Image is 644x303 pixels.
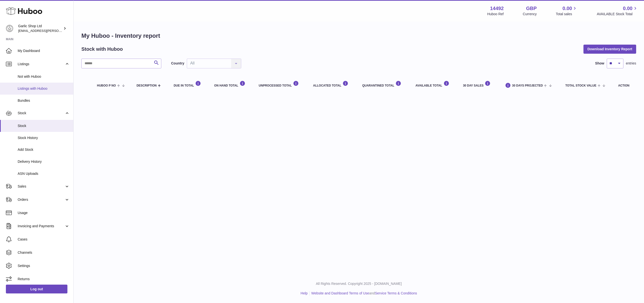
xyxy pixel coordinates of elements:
button: Download Inventory Report [583,45,636,53]
div: Currency [523,12,537,16]
span: Returns [18,277,70,281]
div: Huboo Ref [487,12,504,16]
label: Country [171,61,184,66]
a: Help [301,291,308,295]
span: 30 DAYS PROJECTED [512,84,543,87]
span: 0.00 [563,5,572,12]
span: Stock [18,111,64,115]
h2: Stock with Huboo [81,46,123,52]
div: UNPROCESSED Total [259,81,303,87]
div: 30 DAY SALES [463,81,494,87]
span: Description [137,84,157,87]
span: Total stock value [565,84,596,87]
span: Bundles [18,98,70,103]
span: ASN Uploads [18,171,70,176]
span: Orders [18,197,64,202]
strong: GBP [526,5,537,12]
div: QUARANTINED Total [362,81,405,87]
label: Show [595,61,604,66]
span: Cases [18,237,70,242]
span: Total sales [556,12,578,16]
a: Service Terms & Conditions [375,291,417,295]
p: All Rights Reserved. Copyright 2025 - [DOMAIN_NAME] [77,281,640,286]
h1: My Huboo - Inventory report [81,32,636,40]
span: My Dashboard [18,49,70,53]
strong: 14492 [490,5,504,12]
span: Invoicing and Payments [18,224,64,228]
a: Website and Dashboard Terms of Use [311,291,369,295]
div: AVAILABLE Total [416,81,453,87]
span: AVAILABLE Stock Total [597,12,638,16]
span: Stock History [18,136,70,140]
span: Listings with Huboo [18,86,70,91]
div: Action [618,84,631,87]
span: 0.00 [623,5,632,12]
a: 0.00 Total sales [556,5,578,16]
div: ALLOCATED Total [313,81,352,87]
div: Garlic Shop Ltd [18,24,62,33]
span: Listings [18,62,64,66]
a: 0.00 AVAILABLE Stock Total [597,5,638,16]
div: ON HAND Total [214,81,249,87]
span: [EMAIL_ADDRESS][PERSON_NAME][DOMAIN_NAME] [18,29,98,33]
span: Huboo P no [97,84,116,87]
span: entries [626,61,636,66]
div: DUE IN TOTAL [174,81,204,87]
img: alec.veit@garlicshop.co.uk [6,25,13,32]
a: Log out [6,285,67,293]
span: Channels [18,250,70,255]
span: Not with Huboo [18,74,70,79]
span: Stock [18,124,70,128]
span: Delivery History [18,159,70,164]
span: Settings [18,264,70,268]
span: Usage [18,211,70,215]
li: and [310,291,417,296]
span: Add Stock [18,147,70,152]
span: Sales [18,184,64,189]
